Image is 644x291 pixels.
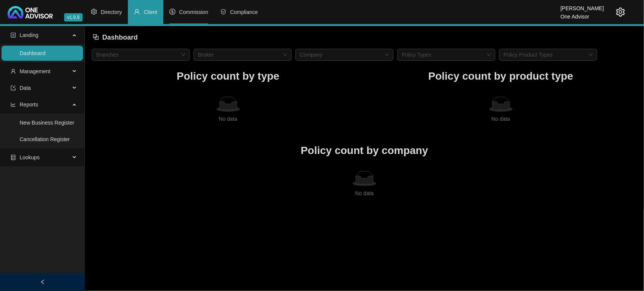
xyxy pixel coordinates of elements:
[364,68,637,85] h1: Policy count by product type
[561,10,604,18] div: One Advisor
[169,9,175,15] span: dollar
[20,32,38,38] span: Landing
[220,9,226,15] span: safety
[95,115,361,123] div: No data
[11,32,16,38] span: profile
[11,85,16,91] span: import
[92,34,99,40] span: block
[20,50,46,56] a: Dashboard
[20,68,51,74] span: Management
[101,9,122,15] span: Directory
[179,9,208,15] span: Commission
[92,68,364,85] h1: Policy count by type
[20,102,38,108] span: Reports
[102,34,138,41] span: Dashboard
[134,9,140,15] span: user
[367,115,634,123] div: No data
[11,102,16,107] span: line-chart
[11,155,16,160] span: database
[20,154,40,160] span: Lookups
[230,9,258,15] span: Compliance
[95,189,634,197] div: No data
[11,69,16,74] span: user
[616,8,625,17] span: setting
[8,6,53,18] img: 2df55531c6924b55f21c4cf5d4484680-logo-light.svg
[20,136,70,142] a: Cancellation Register
[40,279,45,285] span: left
[92,142,637,159] h1: Policy count by company
[144,9,157,15] span: Client
[20,85,31,91] span: Data
[91,9,97,15] span: setting
[64,13,83,22] span: v1.9.9
[20,120,74,126] a: New Business Register
[561,2,604,10] div: [PERSON_NAME]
